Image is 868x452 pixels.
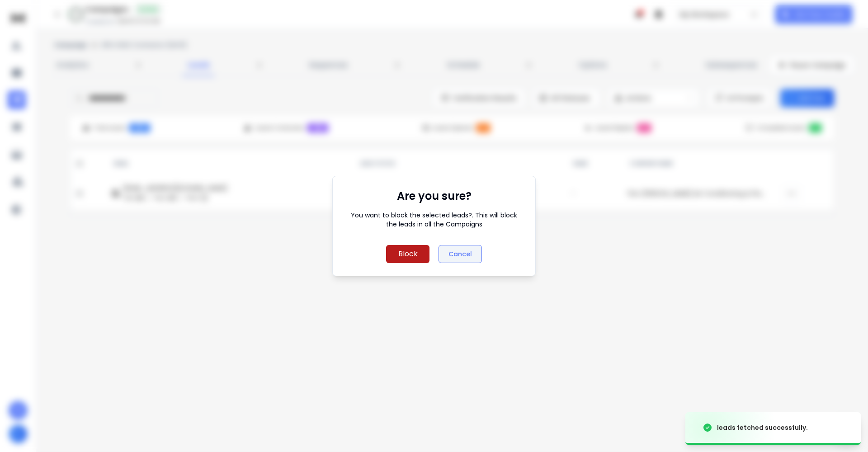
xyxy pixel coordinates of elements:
div: leads fetched successfully. [717,423,808,432]
button: Block [386,245,429,263]
h1: Are you sure? [397,189,472,203]
p: You want to block the selected leads?. This will block the leads in all the Campaigns [345,211,523,229]
button: Cancel [439,245,482,263]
